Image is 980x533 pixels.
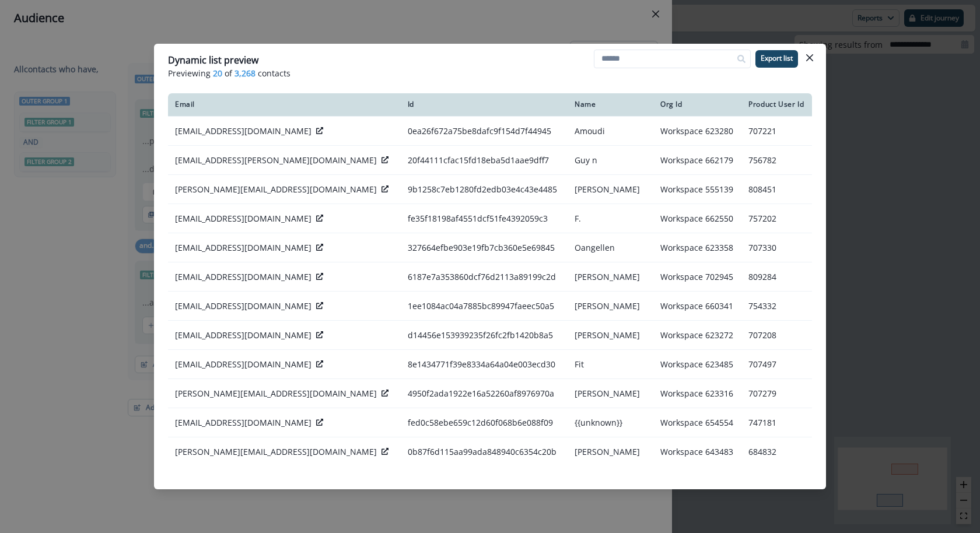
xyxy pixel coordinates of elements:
td: 8e1434771f39e8334a64a04e003ecd30 [401,350,568,379]
td: 707279 [741,379,812,408]
td: Workspace 623280 [653,117,741,146]
p: [EMAIL_ADDRESS][DOMAIN_NAME] [175,271,311,283]
td: {{unknown}} [568,408,653,437]
td: [PERSON_NAME] [568,262,653,292]
td: Fit [568,350,653,379]
p: [EMAIL_ADDRESS][DOMAIN_NAME] [175,213,311,225]
td: [PERSON_NAME] [568,292,653,321]
td: Workspace 623485 [653,350,741,379]
td: Workspace 702945 [653,262,741,292]
p: Previewing of contacts [168,67,812,79]
span: 3,268 [235,67,256,79]
p: [EMAIL_ADDRESS][PERSON_NAME][DOMAIN_NAME] [175,155,377,166]
td: 808451 [741,175,812,204]
td: fed0c58ebe659c12d60f068b6e088f09 [401,408,568,437]
td: 1ee1084ac04a7885bc89947faeec50a5 [401,292,568,321]
td: 684832 [741,437,812,467]
td: Amoudi [568,117,653,146]
td: 707208 [741,321,812,350]
td: 809284 [741,262,812,292]
p: [EMAIL_ADDRESS][DOMAIN_NAME] [175,125,311,137]
div: Id [408,100,561,109]
td: 0ea26f672a75be8dafc9f154d7f44945 [401,117,568,146]
button: Export list [755,50,798,68]
td: [PERSON_NAME] [568,379,653,408]
td: 0b87f6d115aa99ada848940c6354c20b [401,437,568,467]
td: Workspace 623316 [653,379,741,408]
td: Workspace 654554 [653,408,741,437]
td: 6187e7a353860dcf76d2113a89199c2d [401,262,568,292]
td: Oangellen [568,233,653,262]
p: Export list [761,54,793,62]
div: Org Id [660,100,734,109]
td: d14456e153939235f26fc2fb1420b8a5 [401,321,568,350]
td: [PERSON_NAME] [568,175,653,204]
p: [EMAIL_ADDRESS][DOMAIN_NAME] [175,417,311,429]
p: [EMAIL_ADDRESS][DOMAIN_NAME] [175,359,311,370]
td: 4950f2ada1922e16a52260af8976970a [401,379,568,408]
button: Close [800,48,819,67]
td: Workspace 623272 [653,321,741,350]
td: [PERSON_NAME] [568,321,653,350]
p: [EMAIL_ADDRESS][DOMAIN_NAME] [175,329,311,341]
td: 756782 [741,146,812,175]
td: Workspace 623358 [653,233,741,262]
p: Dynamic list preview [168,53,258,67]
td: 707330 [741,233,812,262]
div: Product User Id [748,100,805,109]
p: [EMAIL_ADDRESS][DOMAIN_NAME] [175,300,311,312]
p: [PERSON_NAME][EMAIL_ADDRESS][DOMAIN_NAME] [175,446,377,458]
td: Workspace 555139 [653,175,741,204]
td: 754332 [741,292,812,321]
td: 327664efbe903e19fb7cb360e5e69845 [401,233,568,262]
p: [PERSON_NAME][EMAIL_ADDRESS][DOMAIN_NAME] [175,184,377,195]
span: 20 [213,67,222,79]
td: Guy n [568,146,653,175]
td: Workspace 662179 [653,146,741,175]
p: [EMAIL_ADDRESS][DOMAIN_NAME] [175,242,311,254]
td: 707221 [741,117,812,146]
td: 707497 [741,350,812,379]
td: fe35f18198af4551dcf51fe4392059c3 [401,204,568,233]
td: 20f44111cfac15fd18eba5d1aae9dff7 [401,146,568,175]
div: Email [175,100,394,109]
td: 757202 [741,204,812,233]
td: Workspace 643483 [653,437,741,467]
td: [PERSON_NAME] [568,437,653,467]
td: Workspace 660341 [653,292,741,321]
td: 747181 [741,408,812,437]
td: F. [568,204,653,233]
td: 9b1258c7eb1280fd2edb03e4c43e4485 [401,175,568,204]
td: Workspace 662550 [653,204,741,233]
p: [PERSON_NAME][EMAIL_ADDRESS][DOMAIN_NAME] [175,388,377,399]
div: Name [575,100,646,109]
